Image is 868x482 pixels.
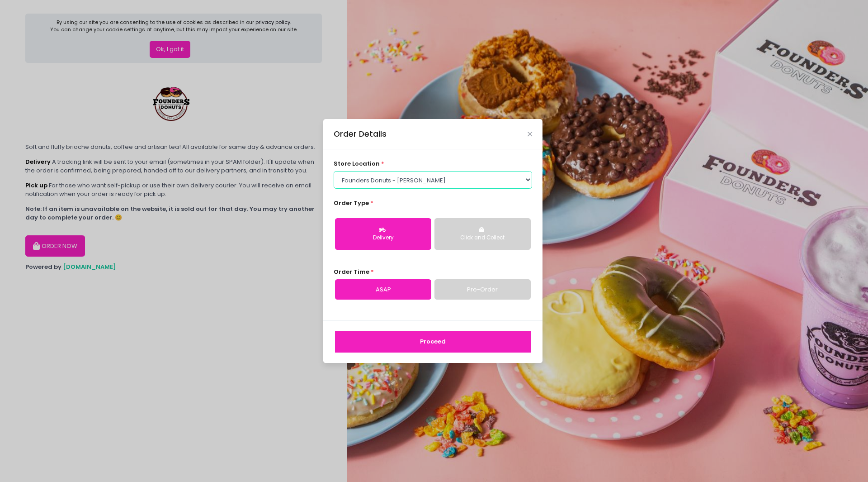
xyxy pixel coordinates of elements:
[335,279,431,300] a: ASAP
[335,218,431,250] button: Delivery
[441,234,524,242] div: Click and Collect
[434,218,531,250] button: Click and Collect
[528,132,532,136] button: Close
[434,279,531,300] a: Pre-Order
[341,234,425,242] div: Delivery
[335,331,531,353] button: Proceed
[334,128,387,140] div: Order Details
[334,267,369,276] span: Order Time
[334,159,380,168] span: store location
[334,199,369,207] span: Order Type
